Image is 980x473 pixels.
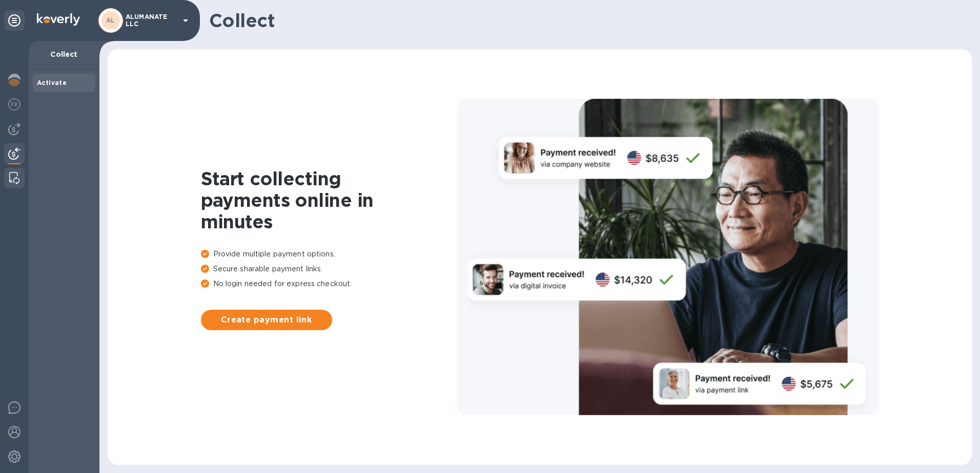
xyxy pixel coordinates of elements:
b: AL [106,16,115,24]
span: Create payment link [209,314,324,326]
h1: Collect [209,10,964,31]
h1: Start collecting payments online in minutes [201,168,457,232]
p: ALUMANATE LLC [126,13,177,28]
img: Logo [37,13,80,26]
p: No login needed for express checkout. [201,278,457,289]
p: Secure sharable payment links. [201,264,457,274]
b: Activate [37,79,67,87]
img: Foreign exchange [8,98,21,111]
button: Create payment link [201,310,332,330]
p: Provide multiple payment options. [201,249,457,260]
p: Collect [37,49,91,59]
div: Unpin categories [4,10,25,31]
